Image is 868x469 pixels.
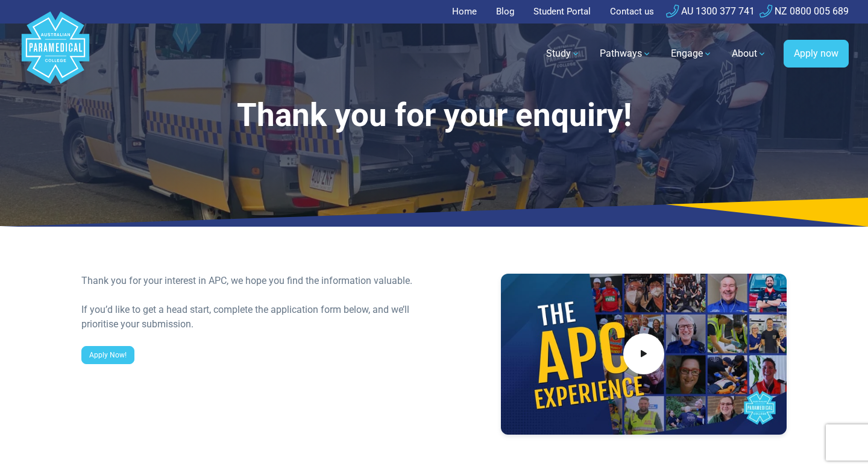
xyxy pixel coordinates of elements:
a: Apply Now! [81,346,134,364]
a: Engage [664,37,720,71]
a: NZ 0800 005 689 [759,5,849,17]
h1: Thank you for your enquiry! [81,96,787,134]
a: About [725,37,774,71]
a: Apply now [784,40,849,68]
div: If you’d like to get a head start, complete the application form below, and we’ll prioritise your... [81,303,427,332]
a: Australian Paramedical College [19,24,92,84]
div: Thank you for your interest in APC, we hope you find the information valuable. [81,274,427,288]
a: AU 1300 377 741 [666,5,755,17]
a: Pathways [593,37,659,71]
a: Study [539,37,588,71]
